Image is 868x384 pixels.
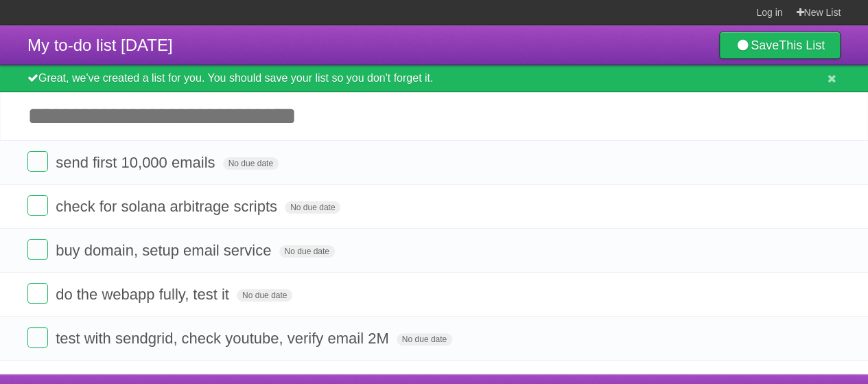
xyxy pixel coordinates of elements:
span: No due date [223,157,279,170]
label: Done [27,151,48,172]
span: No due date [279,245,335,258]
span: No due date [397,333,452,346]
span: No due date [285,201,340,214]
label: Done [27,195,48,216]
span: check for solana arbitrage scripts [56,198,281,215]
span: send first 10,000 emails [56,154,218,171]
span: do the webapp fully, test it [56,286,233,303]
label: Done [27,327,48,348]
span: No due date [237,289,292,302]
span: test with sendgrid, check youtube, verify email 2M [56,330,392,347]
b: This List [779,38,825,52]
label: Done [27,239,48,260]
span: My to-do list [DATE] [27,36,173,54]
label: Done [27,283,48,304]
a: SaveThis List [719,32,841,59]
span: buy domain, setup email service [56,242,274,259]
